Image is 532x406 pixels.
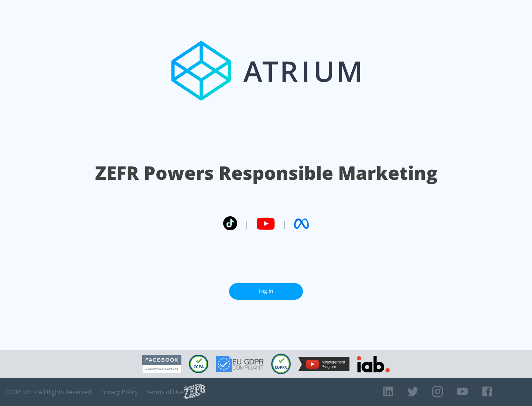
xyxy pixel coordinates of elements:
img: GDPR Compliant [216,356,264,372]
img: IAB [357,356,390,372]
span: © 2025 ZEFR All Rights Reserved [6,388,91,396]
a: Log In [229,283,303,300]
img: Facebook Marketing Partner [142,355,181,374]
h1: ZEFR Powers Responsible Marketing [95,160,437,186]
img: COPPA Compliant [271,354,291,374]
img: CCPA Compliant [189,355,208,373]
span: | [282,218,287,229]
img: YouTube Measurement Program [298,357,349,371]
a: Privacy Policy [100,388,138,396]
a: Terms of Use [147,388,184,396]
span: | [245,218,249,229]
